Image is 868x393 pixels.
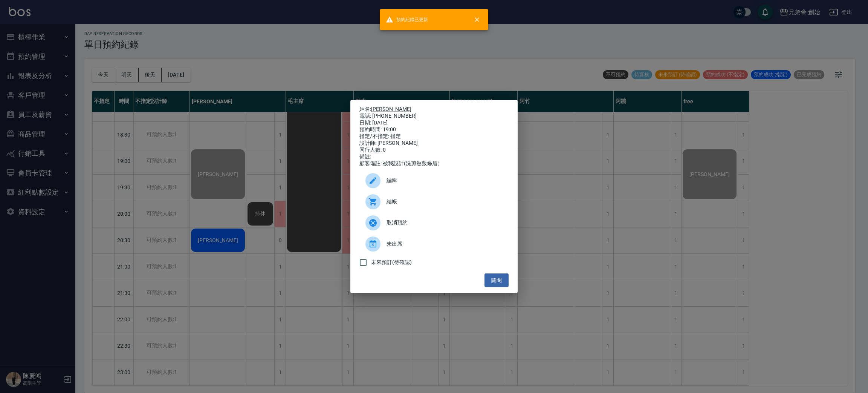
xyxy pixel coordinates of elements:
[359,233,509,255] div: 未出席
[359,191,509,212] a: 結帳
[469,11,485,28] button: close
[359,154,509,160] div: 備註:
[359,126,509,133] div: 預約時間: 19:00
[359,147,509,154] div: 同行人數: 0
[359,133,509,140] div: 指定/不指定: 指定
[359,170,509,191] div: 編輯
[359,113,509,120] div: 電話: [PHONE_NUMBER]
[371,106,411,112] a: [PERSON_NAME]
[359,106,509,113] p: 姓名:
[387,240,503,248] span: 未出席
[371,258,412,266] span: 未來預訂(待確認)
[387,177,503,184] span: 編輯
[359,120,509,126] div: 日期: [DATE]
[359,212,509,233] div: 取消預約
[387,198,503,206] span: 結帳
[386,16,428,23] span: 預約紀錄已更新
[359,160,509,167] div: 顧客備註: 被我設計(洗剪熱敷修眉）
[359,140,509,147] div: 設計師: [PERSON_NAME]
[387,219,503,227] span: 取消預約
[484,273,509,287] button: 關閉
